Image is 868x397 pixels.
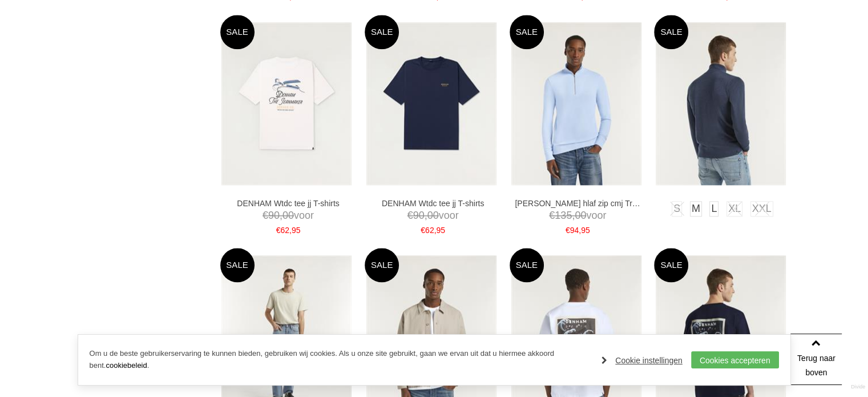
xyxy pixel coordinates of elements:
span: € [407,210,413,221]
span: voor [515,208,640,223]
span: 94 [570,226,579,235]
img: DENHAM Wtdc tee jj T-shirts [221,22,352,185]
a: DENHAM Wtdc tee jj T-shirts [225,198,351,208]
span: € [263,210,268,221]
span: voor [370,208,496,223]
span: , [434,226,437,235]
span: , [572,210,575,221]
span: 90 [413,210,425,221]
a: cookiebeleid [106,361,147,370]
span: 00 [427,210,439,221]
span: 62 [425,226,434,235]
a: DENHAM Wtdc tee jj T-shirts [370,198,496,208]
img: DENHAM Roger hlaf zip cmj Truien [511,22,641,185]
span: 62 [280,226,289,235]
span: € [566,226,570,235]
span: € [421,226,425,235]
span: 95 [436,226,445,235]
span: € [549,210,555,221]
span: 00 [575,210,586,221]
span: , [280,210,282,221]
span: voor [225,208,351,223]
span: , [579,226,581,235]
span: , [289,226,292,235]
a: Cookies accepteren [691,351,779,368]
span: € [276,226,281,235]
img: DENHAM Roger half zip cmj Truien [656,22,786,185]
span: 135 [555,210,572,221]
span: 95 [581,226,590,235]
a: M [690,201,702,216]
span: 90 [268,210,280,221]
a: L [709,201,718,216]
span: 00 [282,210,294,221]
a: Divide [851,380,865,394]
img: DENHAM Wtdc tee jj T-shirts [366,22,496,185]
a: Cookie instellingen [601,352,683,369]
p: Om u de beste gebruikerservaring te kunnen bieden, gebruiken wij cookies. Als u onze site gebruik... [90,348,591,372]
span: 95 [292,226,301,235]
span: , [425,210,427,221]
a: [PERSON_NAME] hlaf zip cmj Truien [515,198,640,208]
